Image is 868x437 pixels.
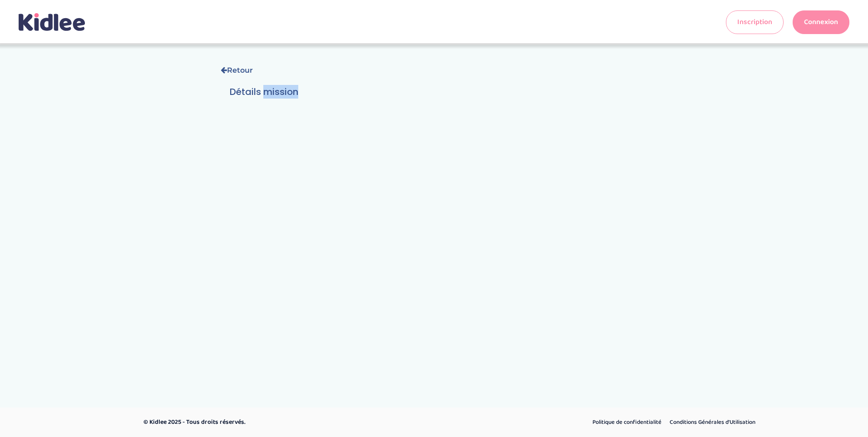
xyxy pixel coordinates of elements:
a: Connexion [793,10,849,34]
a: Retour [221,66,253,74]
a: Politique de confidentialité [589,417,665,428]
a: Conditions Générales d’Utilisation [666,417,759,428]
p: © Kidlee 2025 - Tous droits réservés. [143,417,473,427]
h3: Détails mission [230,85,638,99]
a: Inscription [726,10,784,34]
